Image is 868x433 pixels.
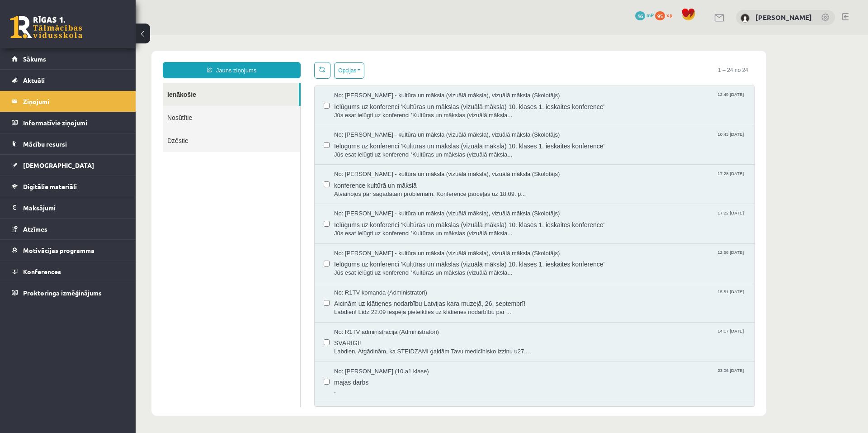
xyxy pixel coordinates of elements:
[755,13,812,22] a: [PERSON_NAME]
[198,273,610,282] span: Labdien! Līdz 22.09 iespēja pieteikties uz klātienes nodarbību par ...
[23,182,77,190] span: Digitālie materiāli
[27,48,163,71] a: Ienākošie
[198,254,292,262] span: No: R1TV komanda (Administratori)
[23,112,124,133] legend: Informatīvie ziņojumi
[580,254,610,261] span: 15:51 [DATE]
[198,76,610,85] span: Jūs esat ielūgti uz konferenci 'Kultūras un mākslas (vizuālā māksla...
[198,223,610,234] span: Ielūgums uz konferenci 'Kultūras un mākslas (vizuālā māksla) 10. klases 1. ieskaites konference'
[23,225,47,233] span: Atzīmes
[23,289,102,297] span: Proktoringa izmēģinājums
[198,65,610,76] span: Ielūgums uz konferenci 'Kultūras un mākslas (vizuālā māksla) 10. klases 1. ieskaites konference'
[580,333,610,339] span: 23:06 [DATE]
[580,96,610,103] span: 10:43 [DATE]
[198,293,303,302] span: No: R1TV administrācija (Administratori)
[576,27,619,43] span: 1 – 24 no 24
[198,214,424,223] span: No: [PERSON_NAME] - kultūra un māksla (vizuālā māksla), vizuālā māksla (Skolotājs)
[198,301,610,313] span: SVARĪGI!
[198,135,610,163] a: No: [PERSON_NAME] - kultūra un māksla (vizuālā māksla), vizuālā māksla (Skolotājs) 17:28 [DATE] k...
[580,214,610,221] span: 12:56 [DATE]
[198,333,293,341] span: No: [PERSON_NAME] (10.a1 klase)
[198,155,610,164] span: Atvainojos par sagādātām problēmām. Konference pārceļas uz 18.09. p...
[198,28,229,44] button: Opcijas
[198,144,610,155] span: konference kultūrā un mākslā
[27,71,165,94] a: Nosūtītie
[580,175,610,181] span: 17:22 [DATE]
[198,195,610,203] span: Jūs esat ielūgti uz konferenci 'Kultūras un mākslas (vizuālā māksla...
[23,55,46,63] span: Sākums
[12,155,124,176] a: [DEMOGRAPHIC_DATA]
[198,96,610,124] a: No: [PERSON_NAME] - kultūra un māksla (vizuālā māksla), vizuālā māksla (Skolotājs) 10:43 [DATE] I...
[198,57,610,85] a: No: [PERSON_NAME] - kultūra un māksla (vizuālā māksla), vizuālā māksla (Skolotājs) 12:49 [DATE] I...
[23,267,61,276] span: Konferences
[666,11,672,19] span: xp
[198,313,610,321] span: Labdien, Atgādinām, ka STEIDZAMI gaidām Tavu medicīnisko izziņu u27...
[198,262,610,273] span: Aicinām uz klātienes nodarbību Latvijas kara muzejā, 26. septembrī!
[655,11,677,19] a: 95 xp
[12,70,124,90] a: Aktuāli
[12,240,124,261] a: Motivācijas programma
[646,11,654,19] span: mP
[12,48,124,69] a: Sākums
[580,57,610,63] span: 12:49 [DATE]
[198,254,610,282] a: No: R1TV komanda (Administratori) 15:51 [DATE] Aicinām uz klātienes nodarbību Latvijas kara muzej...
[23,76,45,84] span: Aktuāli
[12,261,124,282] a: Konferences
[198,214,610,243] a: No: [PERSON_NAME] - kultūra un māksla (vizuālā māksla), vizuālā māksla (Skolotājs) 12:56 [DATE] I...
[580,293,610,300] span: 14:17 [DATE]
[198,105,610,116] span: Ielūgums uz konferenci 'Kultūras un mākslas (vizuālā māksla) 10. klases 1. ieskaites konference'
[198,116,610,124] span: Jūs esat ielūgti uz konferenci 'Kultūras un mākslas (vizuālā māksla...
[580,135,610,142] span: 17:28 [DATE]
[198,96,424,105] span: No: [PERSON_NAME] - kultūra un māksla (vizuālā māksla), vizuālā māksla (Skolotājs)
[27,27,165,43] a: Jauns ziņojums
[12,219,124,239] a: Atzīmes
[198,341,610,352] span: majas darbs
[635,11,654,19] a: 16 mP
[23,140,67,148] span: Mācību resursi
[23,197,124,218] legend: Maksājumi
[10,16,82,38] a: Rīgas 1. Tālmācības vidusskola
[198,333,610,361] a: No: [PERSON_NAME] (10.a1 klase) 23:06 [DATE] majas darbs .
[655,11,665,20] span: 95
[23,91,124,112] legend: Ziņojumi
[12,133,124,154] a: Mācību resursi
[198,352,610,361] span: .
[27,94,165,117] a: Dzēstie
[12,176,124,197] a: Digitālie materiāli
[198,293,610,321] a: No: R1TV administrācija (Administratori) 14:17 [DATE] SVARĪGI! Labdien, Atgādinām, ka STEIDZAMI g...
[198,175,610,203] a: No: [PERSON_NAME] - kultūra un māksla (vizuālā māksla), vizuālā māksla (Skolotājs) 17:22 [DATE] I...
[12,197,124,218] a: Maksājumi
[198,183,610,195] span: Ielūgums uz konferenci 'Kultūras un mākslas (vizuālā māksla) 10. klases 1. ieskaites konference'
[198,57,424,65] span: No: [PERSON_NAME] - kultūra un māksla (vizuālā māksla), vizuālā māksla (Skolotājs)
[198,175,424,183] span: No: [PERSON_NAME] - kultūra un māksla (vizuālā māksla), vizuālā māksla (Skolotājs)
[12,112,124,133] a: Informatīvie ziņojumi
[12,91,124,112] a: Ziņojumi
[198,135,424,144] span: No: [PERSON_NAME] - kultūra un māksla (vizuālā māksla), vizuālā māksla (Skolotājs)
[741,14,750,23] img: Ilia Ganebnyi
[198,234,610,243] span: Jūs esat ielūgti uz konferenci 'Kultūras un mākslas (vizuālā māksla...
[23,246,94,254] span: Motivācijas programma
[23,161,94,169] span: [DEMOGRAPHIC_DATA]
[635,11,645,20] span: 16
[12,282,124,303] a: Proktoringa izmēģinājums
